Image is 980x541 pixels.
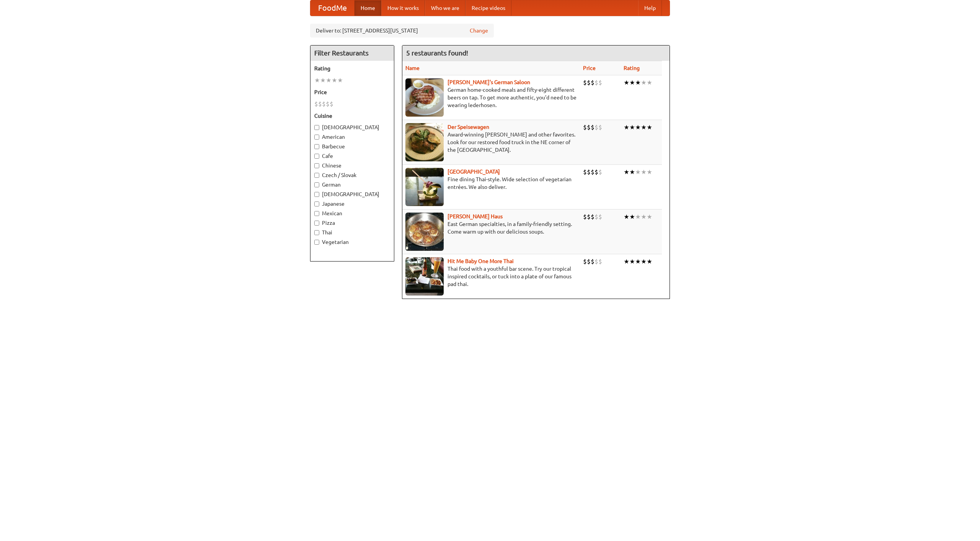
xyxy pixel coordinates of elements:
li: $ [598,123,602,132]
li: ★ [647,257,652,266]
h5: Rating [314,65,390,72]
li: $ [595,168,598,176]
li: $ [583,257,587,266]
a: Hit Me Baby One More Thai [448,258,514,264]
label: [DEMOGRAPHIC_DATA] [314,190,390,198]
li: ★ [314,76,320,84]
li: ★ [635,257,641,266]
img: esthers.jpg [405,78,444,117]
li: $ [595,78,598,87]
label: Mexican [314,210,390,217]
a: FoodMe [310,0,354,16]
li: ★ [641,257,647,266]
ng-pluralize: 5 restaurants found! [406,49,468,57]
li: ★ [647,168,652,176]
a: How it works [381,0,425,16]
a: [PERSON_NAME]'s German Saloon [448,79,530,85]
a: Change [470,27,488,34]
li: ★ [647,78,652,87]
a: Name [405,65,420,71]
li: ★ [635,78,641,87]
input: Cafe [314,154,319,159]
input: Japanese [314,201,319,206]
li: $ [587,78,591,87]
li: $ [591,123,595,132]
a: Rating [624,65,640,71]
li: $ [595,123,598,132]
input: Pizza [314,221,319,226]
img: speisewagen.jpg [405,123,444,161]
li: ★ [641,78,647,87]
li: ★ [641,168,647,176]
li: ★ [635,168,641,176]
input: [DEMOGRAPHIC_DATA] [314,192,319,197]
li: $ [591,213,595,221]
p: East German specialties, in a family-friendly setting. Come warm up with our delicious soups. [405,220,577,236]
li: $ [595,213,598,221]
li: $ [326,100,330,108]
li: $ [591,78,595,87]
li: ★ [629,123,635,132]
li: $ [591,257,595,266]
a: [GEOGRAPHIC_DATA] [448,169,500,175]
label: Japanese [314,200,390,208]
li: $ [583,123,587,132]
li: $ [330,100,333,108]
input: Chinese [314,163,319,168]
li: ★ [647,213,652,221]
label: American [314,133,390,141]
li: $ [583,78,587,87]
label: Barbecue [314,143,390,150]
input: [DEMOGRAPHIC_DATA] [314,125,319,130]
input: Czech / Slovak [314,173,319,178]
a: Recipe videos [465,0,511,16]
img: babythai.jpg [405,257,444,296]
li: ★ [624,168,629,176]
li: ★ [326,76,332,84]
li: ★ [629,257,635,266]
input: Vegetarian [314,240,319,245]
li: $ [587,168,591,176]
li: ★ [624,213,629,221]
img: satay.jpg [405,168,444,206]
li: $ [598,78,602,87]
a: Der Speisewagen [448,124,489,130]
a: Price [583,65,596,71]
a: Who we are [425,0,465,16]
li: $ [318,100,322,108]
li: $ [583,168,587,176]
li: ★ [647,123,652,132]
label: Chinese [314,162,390,169]
div: Deliver to: [STREET_ADDRESS][US_STATE] [310,24,494,37]
li: $ [583,213,587,221]
li: $ [598,168,602,176]
li: $ [598,257,602,266]
li: ★ [629,168,635,176]
input: American [314,135,319,140]
input: German [314,182,319,187]
a: [PERSON_NAME] Haus [448,213,503,219]
label: Vegetarian [314,238,390,246]
input: Thai [314,230,319,235]
li: ★ [624,123,629,132]
label: German [314,181,390,188]
li: $ [587,257,591,266]
li: ★ [320,76,326,84]
li: $ [591,168,595,176]
p: Award-winning [PERSON_NAME] and other favorites. Look for our restored food truck in the NE corne... [405,131,577,154]
li: ★ [629,78,635,87]
img: kohlhaus.jpg [405,213,444,251]
input: Mexican [314,211,319,216]
h4: Filter Restaurants [310,45,394,61]
li: $ [314,100,318,108]
li: ★ [635,213,641,221]
label: Cafe [314,152,390,160]
label: Thai [314,229,390,236]
h5: Price [314,88,390,96]
label: Czech / Slovak [314,171,390,179]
